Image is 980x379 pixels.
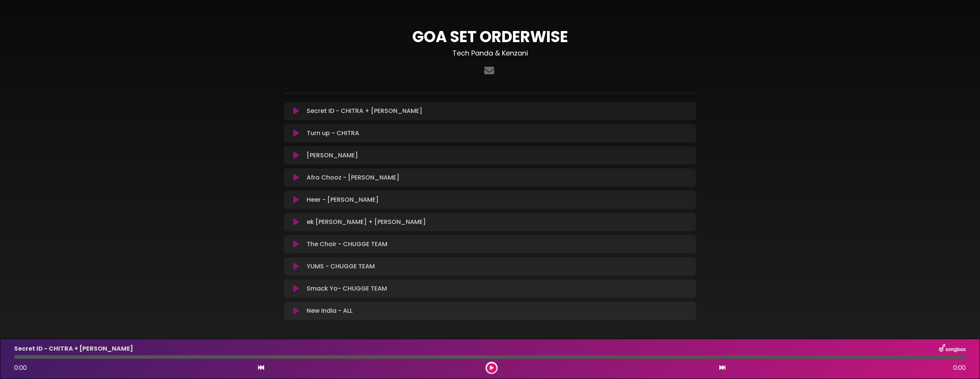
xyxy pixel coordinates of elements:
[284,49,696,57] h3: Tech Panda & Kenzani
[307,217,426,227] p: ek [PERSON_NAME] + [PERSON_NAME]
[307,240,387,249] p: The Choir - CHUGGE TEAM
[939,344,966,354] img: songbox-logo-white.png
[307,262,375,271] p: YUMS - CHUGGE TEAM
[307,284,387,293] p: Smack Yo- CHUGGE TEAM
[307,173,399,182] p: Afro Chooz - [PERSON_NAME]
[307,129,359,138] p: Turn up - CHITRA
[284,28,696,46] h1: GOA SET ORDERWISE
[14,344,133,353] p: Secret ID - CHITRA + [PERSON_NAME]
[307,306,353,315] p: New India - ALL
[307,195,379,204] p: Heer - [PERSON_NAME]
[307,151,358,160] p: [PERSON_NAME]
[307,106,422,116] p: Secret ID - CHITRA + [PERSON_NAME]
